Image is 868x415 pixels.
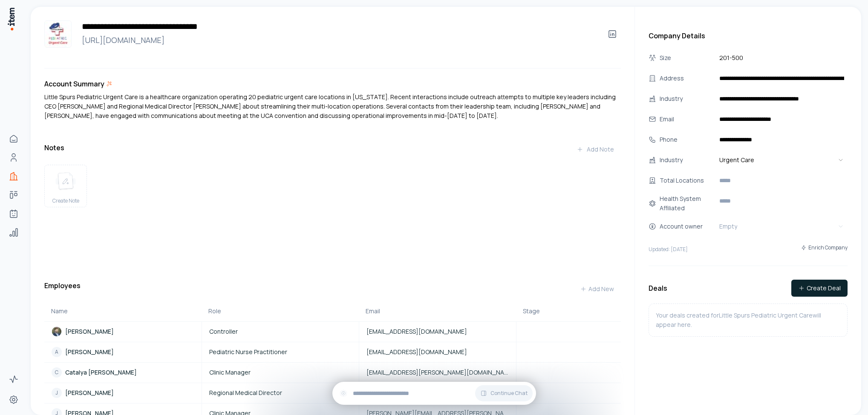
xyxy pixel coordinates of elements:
[65,348,114,356] p: [PERSON_NAME]
[5,168,22,185] a: Companies
[52,367,62,378] div: C
[44,20,72,48] img: Little Spurs Pediatric Urgent Care
[791,280,848,297] button: Create Deal
[5,224,22,241] a: Analytics
[366,368,509,377] span: [EMAIL_ADDRESS][PERSON_NAME][DOMAIN_NAME]
[209,327,238,336] span: Controller
[202,348,358,356] a: Pediatric Nurse Practitioner
[5,130,22,147] a: Home
[570,141,621,158] button: Add Note
[65,368,137,377] p: Catalya [PERSON_NAME]
[366,307,509,315] div: Email
[44,280,81,298] h3: Employees
[660,194,714,213] div: Health System Affiliated
[490,390,528,397] span: Continue Chat
[649,246,688,253] p: Updated: [DATE]
[44,79,104,89] h3: Account Summary
[660,53,714,63] div: Size
[7,7,15,31] img: Item Brain Logo
[209,368,251,377] span: Clinic Manager
[52,326,62,337] img: Ash Boyce
[209,348,287,356] span: Pediatric Nurse Practitioner
[44,165,87,207] button: create noteCreate Note
[65,327,114,336] p: [PERSON_NAME]
[573,280,621,298] button: Add New
[52,388,62,398] div: J
[45,347,201,357] a: A[PERSON_NAME]
[649,283,667,293] h3: Deals
[360,368,516,377] a: [EMAIL_ADDRESS][PERSON_NAME][DOMAIN_NAME]
[577,145,614,154] div: Add Note
[5,149,22,166] a: People
[5,205,22,222] a: Agents
[202,389,358,397] a: Regional Medical Director
[475,385,533,401] button: Continue Chat
[78,34,597,46] a: [URL][DOMAIN_NAME]
[366,327,467,336] span: [EMAIL_ADDRESS][DOMAIN_NAME]
[45,388,201,398] a: J[PERSON_NAME]
[209,389,282,397] span: Regional Medical Director
[52,347,62,357] div: A
[202,327,358,336] a: Controller
[52,197,79,204] span: Create Note
[660,114,714,124] div: Email
[360,327,516,336] a: [EMAIL_ADDRESS][DOMAIN_NAME]
[208,307,352,315] div: Role
[660,135,714,144] div: Phone
[5,186,22,203] a: Deals
[45,367,201,378] a: CCatalya [PERSON_NAME]
[202,368,358,377] a: Clinic Manager
[332,382,536,405] div: Continue Chat
[44,143,64,153] h3: Notes
[65,389,114,397] p: [PERSON_NAME]
[660,176,714,185] div: Total Locations
[660,94,714,103] div: Industry
[660,74,714,83] div: Address
[656,311,840,329] p: Your deals created for Little Spurs Pediatric Urgent Care will appear here.
[660,222,714,231] div: Account owner
[649,31,848,41] h3: Company Details
[44,92,621,120] div: Little Spurs Pediatric Urgent Care is a healthcare organization operating 20 pediatric urgent car...
[801,240,848,255] button: Enrich Company
[5,391,22,408] a: Settings
[55,172,76,191] img: create note
[5,371,22,388] a: Activity
[366,348,467,356] span: [EMAIL_ADDRESS][DOMAIN_NAME]
[360,348,516,356] a: [EMAIL_ADDRESS][DOMAIN_NAME]
[523,307,614,315] div: Stage
[660,155,714,165] div: Industry
[45,326,201,337] a: Ash Boyce[PERSON_NAME]
[51,307,195,315] div: Name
